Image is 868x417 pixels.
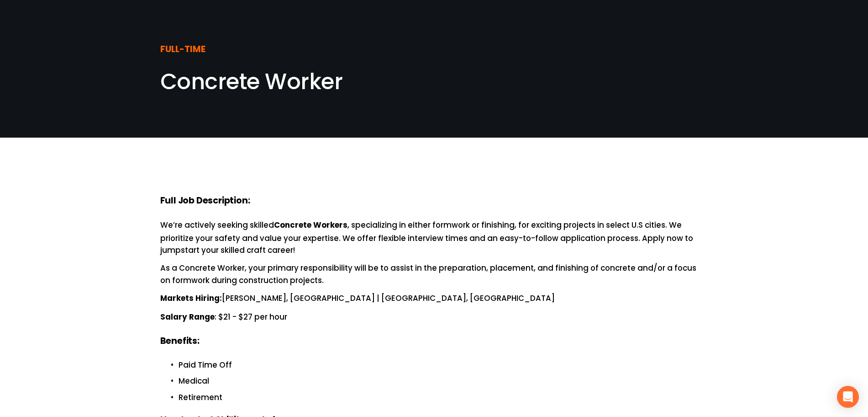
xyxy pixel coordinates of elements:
[274,219,347,232] strong: Concrete Workers
[160,194,250,209] strong: Full Job Description:
[160,66,343,97] span: Concrete Worker
[160,311,708,324] p: : $21 - $27 per hour
[160,262,708,287] p: As a Concrete Worker, your primary responsibility will be to assist in the preparation, placement...
[160,292,708,305] p: [PERSON_NAME], [GEOGRAPHIC_DATA] | [GEOGRAPHIC_DATA], [GEOGRAPHIC_DATA]
[179,375,708,387] p: Medical
[160,43,205,58] strong: FULL-TIME
[160,334,200,349] strong: Benefits:
[179,359,708,371] p: Paid Time Off
[160,219,708,257] p: We’re actively seeking skilled , specializing in either formwork or finishing, for exciting proje...
[179,391,708,404] p: Retirement
[837,386,859,408] div: Open Intercom Messenger
[160,292,222,305] strong: Markets Hiring:
[160,311,215,324] strong: Salary Range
